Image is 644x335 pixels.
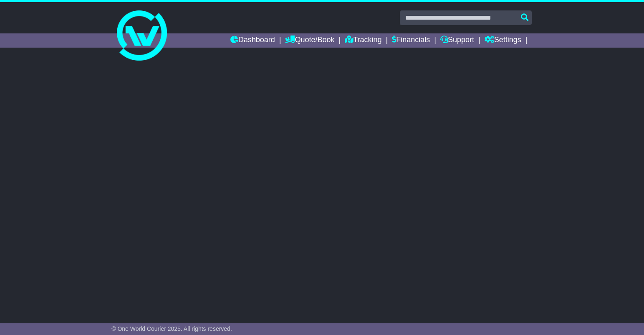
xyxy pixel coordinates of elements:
[392,33,430,48] a: Financials
[230,33,275,48] a: Dashboard
[440,33,474,48] a: Support
[485,33,521,48] a: Settings
[111,325,232,332] span: © One World Courier 2025. All rights reserved.
[345,33,381,48] a: Tracking
[285,33,334,48] a: Quote/Book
